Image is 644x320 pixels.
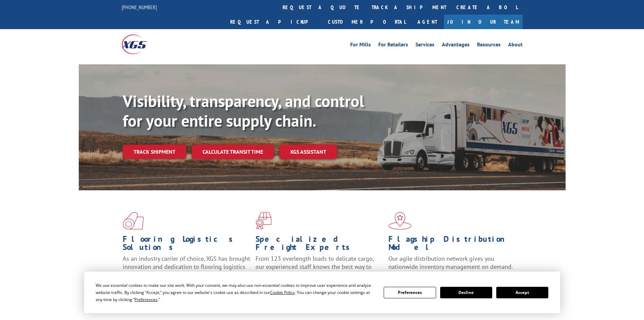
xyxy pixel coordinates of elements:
a: For Mills [350,42,371,49]
a: Resources [477,42,501,49]
a: Agent [411,15,444,29]
h1: Flooring Logistics Solutions [123,235,251,255]
a: Advantages [442,42,470,49]
button: Decline [440,287,492,298]
img: xgs-icon-flagship-distribution-model-red [388,212,412,230]
h1: Flagship Distribution Model [388,235,516,255]
span: Our agile distribution network gives you nationwide inventory management on demand. [388,255,513,271]
img: xgs-icon-focused-on-flooring-red [256,212,271,230]
a: Join Our Team [444,15,523,29]
span: Cookie Policy [270,290,295,295]
span: Preferences [135,297,158,302]
a: For Retailers [378,42,408,49]
button: Accept [496,287,548,298]
div: We use essential cookies to make our site work. With your consent, we may also use non-essential ... [96,282,376,303]
a: Services [415,42,434,49]
a: Customer Portal [323,15,411,29]
a: About [508,42,523,49]
img: xgs-icon-total-supply-chain-intelligence-red [123,212,144,230]
h1: Specialized Freight Experts [256,235,383,255]
span: As an industry carrier of choice, XGS has brought innovation and dedication to flooring logistics... [123,255,250,279]
b: Visibility, transparency, and control for your entire supply chain. [123,90,364,131]
a: Calculate transit time [192,145,274,159]
button: Preferences [384,287,436,298]
a: Request a pickup [225,15,323,29]
p: From 123 overlength loads to delicate cargo, our experienced staff knows the best way to move you... [256,255,383,285]
div: Cookie Consent Prompt [84,272,560,313]
a: XGS ASSISTANT [279,145,337,159]
a: Track shipment [123,145,186,159]
a: [PHONE_NUMBER] [122,4,157,10]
